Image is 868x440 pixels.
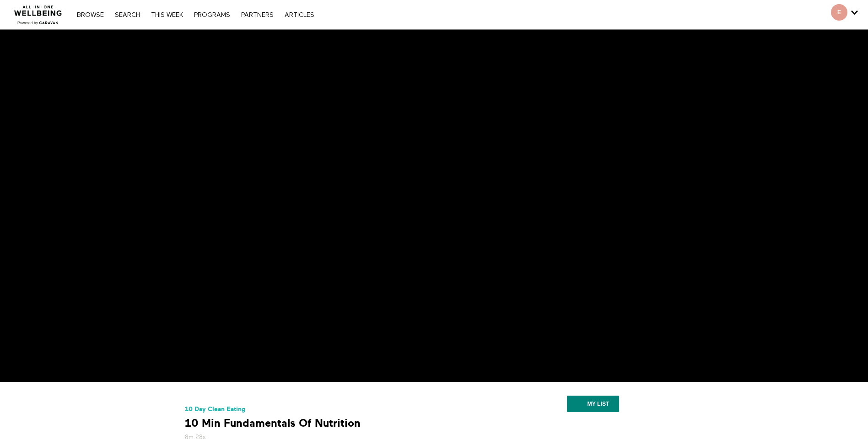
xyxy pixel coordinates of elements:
button: My list [567,396,619,412]
a: Search [110,12,145,18]
a: ARTICLES [280,12,319,18]
a: 10 Day Clean Eating [185,406,245,413]
a: PROGRAMS [189,12,235,18]
a: PARTNERS [237,12,278,18]
nav: Primary [72,10,318,19]
strong: 10 Min Fundamentals Of Nutrition [185,416,361,430]
a: THIS WEEK [146,12,188,18]
a: Browse [72,12,108,18]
